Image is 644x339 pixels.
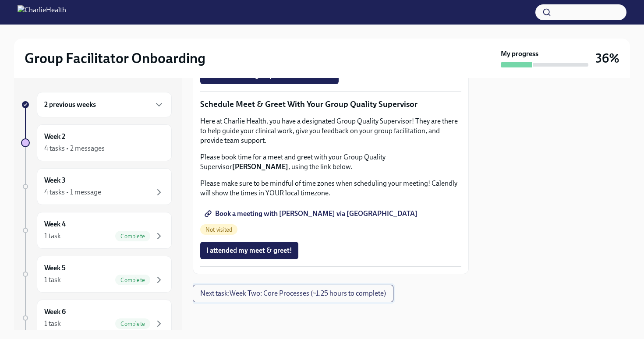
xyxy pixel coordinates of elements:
h3: 36% [595,50,619,66]
span: Complete [115,233,150,240]
h6: Week 2 [44,132,65,141]
h6: Week 4 [44,219,66,229]
div: 4 tasks • 1 message [44,187,101,197]
span: I attended my meet & greet! [206,246,292,255]
div: 1 task [44,319,61,328]
strong: [PERSON_NAME] [232,162,288,171]
span: Complete [115,277,150,283]
a: Week 61 taskComplete [21,300,172,336]
p: Please book time for a meet and greet with your Group Quality Supervisor , using the link below. [200,152,461,172]
img: CharlieHealth [18,5,66,19]
button: I attended my meet & greet! [200,242,298,259]
h6: Week 6 [44,307,66,317]
a: Week 34 tasks • 1 message [21,168,172,205]
h6: Week 3 [44,176,66,185]
a: Book a meeting with [PERSON_NAME] via [GEOGRAPHIC_DATA] [200,205,424,222]
div: 1 task [44,231,61,241]
div: 4 tasks • 2 messages [44,144,105,153]
span: Book a meeting with [PERSON_NAME] via [GEOGRAPHIC_DATA] [206,209,418,218]
div: 2 previous weeks [37,92,172,117]
p: Please make sure to be mindful of time zones when scheduling your meeting! Calendly will show the... [200,179,461,198]
span: Next task : Week Two: Core Processes (~1.25 hours to complete) [200,289,386,298]
h6: Week 5 [44,263,66,273]
a: Week 24 tasks • 2 messages [21,124,172,161]
p: Here at Charlie Health, you have a designated Group Quality Supervisor! They are there to help gu... [200,117,461,145]
button: Next task:Week Two: Core Processes (~1.25 hours to complete) [193,285,393,302]
a: Week 41 taskComplete [21,212,172,249]
p: Schedule Meet & Greet With Your Group Quality Supervisor [200,99,461,110]
strong: My progress [501,49,538,59]
div: 1 task [44,275,61,285]
span: Complete [115,321,150,327]
span: Not visited [200,226,237,233]
h2: Group Facilitator Onboarding [25,49,205,67]
h6: 2 previous weeks [44,100,96,109]
a: Week 51 taskComplete [21,256,172,293]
